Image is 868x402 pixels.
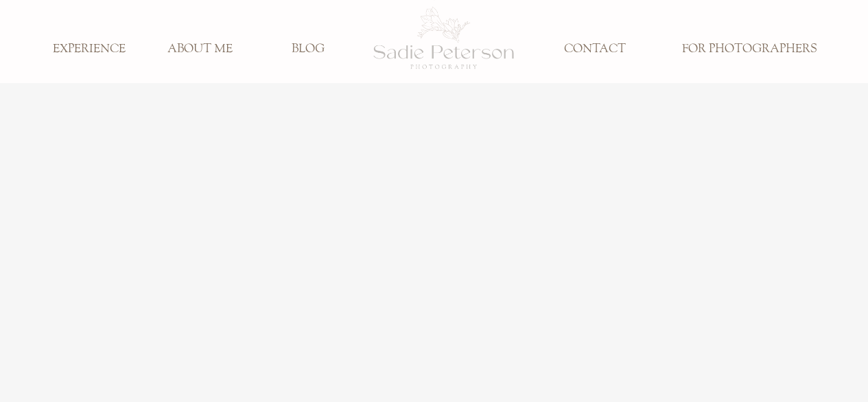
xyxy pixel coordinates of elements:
[550,42,640,57] a: CONTACT
[155,42,246,57] a: ABOUT ME
[672,42,827,57] a: FOR PHOTOGRAPHERS
[44,42,134,57] a: EXPERIENCE
[263,42,353,57] a: BLOG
